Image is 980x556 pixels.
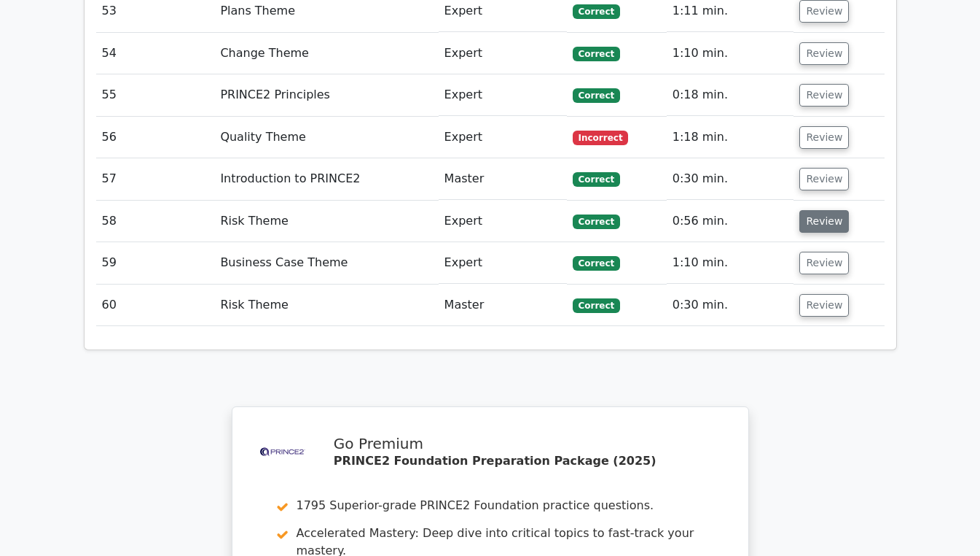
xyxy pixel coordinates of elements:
[667,117,794,158] td: 1:18 min.
[439,74,567,116] td: Expert
[799,294,849,317] button: Review
[214,117,438,158] td: Quality Theme
[96,117,215,158] td: 56
[573,256,620,271] span: Correct
[439,285,567,326] td: Master
[439,201,567,242] td: Expert
[799,168,849,190] button: Review
[573,298,620,313] span: Correct
[96,158,215,200] td: 57
[96,242,215,284] td: 59
[799,84,849,107] button: Review
[573,88,620,103] span: Correct
[573,215,620,229] span: Correct
[799,210,849,233] button: Review
[214,242,438,284] td: Business Case Theme
[799,42,849,65] button: Review
[667,285,794,326] td: 0:30 min.
[573,172,620,187] span: Correct
[573,4,620,19] span: Correct
[96,201,215,242] td: 58
[214,158,438,200] td: Introduction to PRINCE2
[573,47,620,61] span: Correct
[439,33,567,74] td: Expert
[573,131,629,145] span: Incorrect
[96,285,215,326] td: 60
[96,33,215,74] td: 54
[667,201,794,242] td: 0:56 min.
[96,74,215,116] td: 55
[439,158,567,200] td: Master
[667,242,794,284] td: 1:10 min.
[214,74,438,116] td: PRINCE2 Principles
[214,201,438,242] td: Risk Theme
[667,158,794,200] td: 0:30 min.
[667,33,794,74] td: 1:10 min.
[439,117,567,158] td: Expert
[214,33,438,74] td: Change Theme
[439,242,567,284] td: Expert
[799,126,849,149] button: Review
[214,285,438,326] td: Risk Theme
[799,252,849,274] button: Review
[667,74,794,116] td: 0:18 min.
